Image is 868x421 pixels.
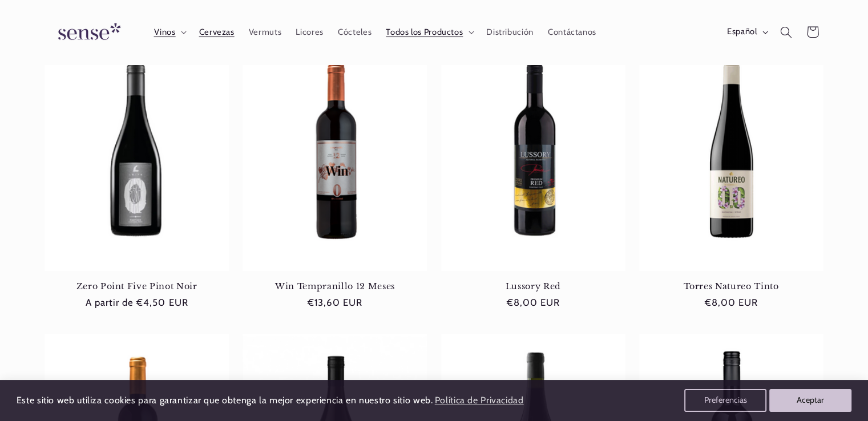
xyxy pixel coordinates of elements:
[289,19,331,44] a: Licores
[548,27,596,38] span: Contáctanos
[154,27,175,38] span: Vinos
[684,389,766,412] button: Preferencias
[17,395,433,406] span: Este sitio web utiliza cookies para garantizar que obtenga la mejor experiencia en nuestro sitio ...
[479,19,541,44] a: Distribución
[639,281,823,292] a: Torres Natureo Tinto
[147,19,192,44] summary: Vinos
[540,19,603,44] a: Contáctanos
[433,391,525,411] a: Política de Privacidad (opens in a new tab)
[249,27,281,38] span: Vermuts
[486,27,534,38] span: Distribución
[330,19,378,44] a: Cócteles
[45,281,229,292] a: Zero Point Five Pinot Noir
[338,27,372,38] span: Cócteles
[40,11,135,53] a: Sense
[296,27,323,38] span: Licores
[199,27,235,38] span: Cervezas
[441,281,625,292] a: Lussory Red
[241,19,289,44] a: Vermuts
[379,19,479,44] summary: Todos los Productos
[192,19,241,44] a: Cervezas
[727,26,757,39] span: Español
[386,27,463,38] span: Todos los Productos
[769,389,851,412] button: Aceptar
[243,281,427,292] a: Win Tempranillo 12 Meses
[773,19,800,45] summary: Búsqueda
[45,16,130,48] img: Sense
[720,21,773,43] button: Español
